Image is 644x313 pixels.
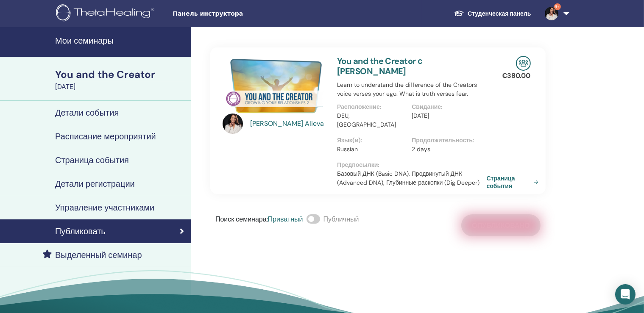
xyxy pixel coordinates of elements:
[337,169,487,187] p: Базовый ДНК (Basic DNA), Продвинутый ДНК (Advanced DNA), Глубинные раскопки (Dig Deeper)
[55,108,119,118] h4: Детали события
[487,175,542,190] a: Страница события
[516,56,531,71] img: In-Person Seminar
[55,36,186,46] h4: Мои семинары
[337,136,407,145] p: Язык(и) :
[337,161,487,169] p: Предпосылки :
[55,155,129,165] h4: Страница события
[55,226,106,236] h4: Публиковать
[412,136,481,145] p: Продолжительность :
[337,111,407,129] p: DEU, [GEOGRAPHIC_DATA]
[337,80,487,98] p: Learn to understand the difference of the Creators voice verses your ego. What is truth verses fear.
[323,215,359,224] span: Публичный
[454,10,464,17] img: graduation-cap-white.svg
[223,114,243,134] img: default.jpg
[447,6,538,22] a: Студенческая панель
[55,82,186,92] div: [DATE]
[337,55,422,77] a: You and the Creator с [PERSON_NAME]
[56,4,157,23] img: logo.png
[268,215,303,224] span: Приватный
[55,67,186,82] div: You and the Creator
[223,56,327,116] img: You and the Creator
[615,284,636,305] div: Open Intercom Messenger
[412,145,481,154] p: 2 days
[55,179,135,189] h4: Детали регистрации
[554,3,561,10] span: 9+
[502,71,531,81] p: € 380.00
[412,102,481,111] p: Свидание :
[412,111,481,120] p: [DATE]
[251,119,329,129] a: [PERSON_NAME] Alieva
[55,131,156,141] h4: Расписание мероприятий
[337,145,407,154] p: Russian
[173,9,300,18] span: Панель инструктора
[337,102,407,111] p: Расположение :
[545,7,558,20] img: default.jpg
[50,67,191,92] a: You and the Creator[DATE]
[215,215,268,224] span: Поиск семинара :
[55,250,142,260] h4: Выделенный семинар
[55,202,154,213] h4: Управление участниками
